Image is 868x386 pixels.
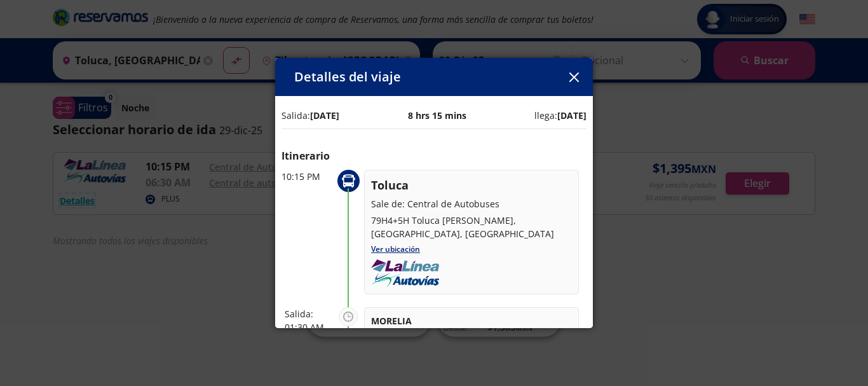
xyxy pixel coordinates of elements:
[408,109,466,122] p: 8 hrs 15 mins
[285,307,332,321] p: Salida:
[534,109,587,122] p: llega:
[557,109,587,121] b: [DATE]
[371,197,572,210] p: Sale de: Central de Autobuses
[371,177,572,194] p: Toluca
[281,109,339,122] p: Salida:
[294,67,401,86] p: Detalles del viaje
[371,244,420,254] a: Ver ubicación
[281,148,587,163] p: Itinerario
[371,314,572,327] p: MORELIA
[371,259,439,287] img: uploads_2F1614736493101-lrc074r4ha-fd05130f9173fefc76d4804dc3e1a941_2Fautovias-la-linea.png
[371,214,572,240] p: 79H4+5H Toluca [PERSON_NAME], [GEOGRAPHIC_DATA], [GEOGRAPHIC_DATA]
[310,109,339,121] b: [DATE]
[285,321,332,334] p: 01:30 AM
[281,170,332,183] p: 10:15 PM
